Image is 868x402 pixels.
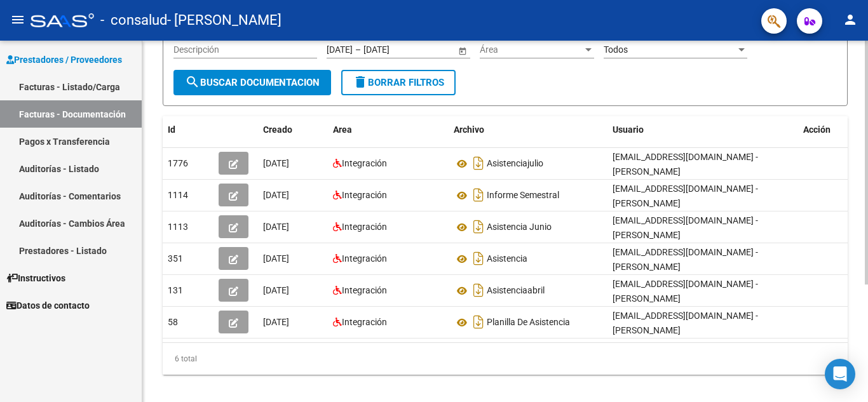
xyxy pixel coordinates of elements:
[487,191,559,201] span: Informe Semestral
[613,184,758,208] span: [EMAIL_ADDRESS][DOMAIN_NAME] - [PERSON_NAME]
[613,124,644,135] span: Usuario
[168,317,178,327] span: 58
[798,116,862,144] datatable-header-cell: Acción
[487,222,552,232] span: Asistencia Junio
[456,44,469,57] button: Open calendar
[6,271,65,285] span: Instructivos
[263,158,289,168] span: [DATE]
[353,77,444,88] span: Borrar Filtros
[263,124,292,135] span: Creado
[258,116,328,144] datatable-header-cell: Creado
[341,70,456,95] button: Borrar Filtros
[355,44,361,55] span: –
[470,248,487,269] i: Descargar documento
[6,53,122,67] span: Prestadores / Proveedores
[470,217,487,237] i: Descargar documento
[263,253,289,264] span: [DATE]
[163,343,848,375] div: 6 total
[454,124,484,135] span: Archivo
[6,298,90,312] span: Datos de contacto
[613,311,758,335] span: [EMAIL_ADDRESS][DOMAIN_NAME] - [PERSON_NAME]
[342,190,387,200] span: Integración
[449,116,607,144] datatable-header-cell: Archivo
[487,286,545,296] span: Asistenciaabril
[470,280,487,300] i: Descargar documento
[173,70,331,95] button: Buscar Documentacion
[363,44,426,55] input: End date
[825,359,855,389] div: Open Intercom Messenger
[100,6,167,34] span: - consalud
[328,116,449,144] datatable-header-cell: Area
[342,253,387,264] span: Integración
[470,185,487,205] i: Descargar documento
[604,44,628,55] span: Todos
[607,116,798,144] datatable-header-cell: Usuario
[167,6,281,34] span: - [PERSON_NAME]
[185,74,200,90] mat-icon: search
[263,190,289,200] span: [DATE]
[185,77,320,88] span: Buscar Documentacion
[163,116,214,144] datatable-header-cell: Id
[487,159,543,169] span: Asistenciajulio
[487,318,570,328] span: Planilla De Asistencia
[613,247,758,272] span: [EMAIL_ADDRESS][DOMAIN_NAME] - [PERSON_NAME]
[342,317,387,327] span: Integración
[843,12,858,27] mat-icon: person
[263,317,289,327] span: [DATE]
[342,222,387,232] span: Integración
[168,222,188,232] span: 1113
[353,74,368,90] mat-icon: delete
[803,124,831,135] span: Acción
[10,12,25,27] mat-icon: menu
[470,153,487,173] i: Descargar documento
[168,190,188,200] span: 1114
[342,158,387,168] span: Integración
[487,254,527,264] span: Asistencia
[613,215,758,240] span: [EMAIL_ADDRESS][DOMAIN_NAME] - [PERSON_NAME]
[327,44,353,55] input: Start date
[470,312,487,332] i: Descargar documento
[263,285,289,295] span: [DATE]
[480,44,583,55] span: Área
[333,124,352,135] span: Area
[168,124,175,135] span: Id
[613,152,758,177] span: [EMAIL_ADDRESS][DOMAIN_NAME] - [PERSON_NAME]
[168,253,183,264] span: 351
[613,279,758,304] span: [EMAIL_ADDRESS][DOMAIN_NAME] - [PERSON_NAME]
[342,285,387,295] span: Integración
[168,285,183,295] span: 131
[263,222,289,232] span: [DATE]
[168,158,188,168] span: 1776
